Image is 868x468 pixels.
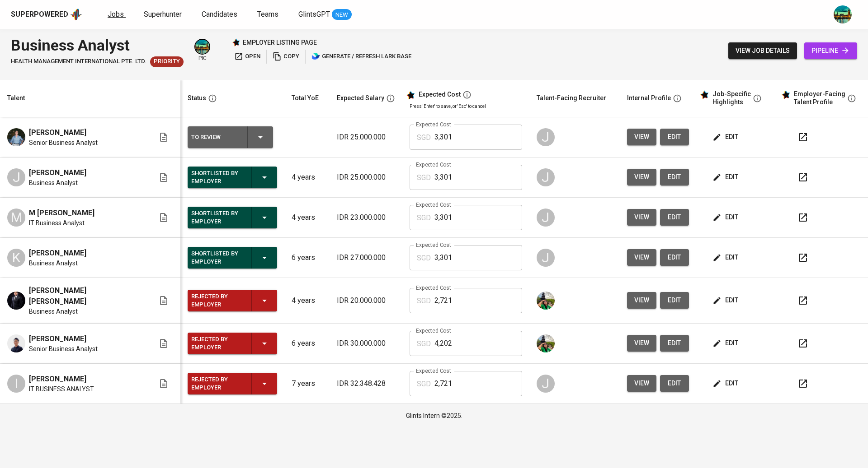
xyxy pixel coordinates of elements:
[667,378,682,389] span: edit
[232,50,263,64] button: open
[188,290,277,311] button: Rejected by Employer
[714,252,738,263] span: edit
[337,252,395,263] p: IDR 27.000.000
[188,333,277,354] button: Rejected by Employer
[188,207,277,228] button: Shortlisted by Employer
[660,169,689,185] button: edit
[417,132,431,143] p: SGD
[406,91,415,100] img: glints_star.svg
[29,259,78,268] span: Business Analyst
[711,375,742,392] button: edit
[188,167,277,188] button: Shortlisted by Employer
[660,209,689,226] a: edit
[711,335,742,352] button: edit
[634,131,649,143] span: view
[191,131,240,143] div: To Review
[292,212,322,223] p: 4 years
[232,38,240,46] img: Glints Star
[660,249,689,266] button: edit
[667,252,682,263] span: edit
[537,128,555,146] div: J
[108,10,124,19] span: Jobs
[667,131,682,143] span: edit
[627,169,656,185] button: view
[834,5,852,23] img: a5d44b89-0c59-4c54-99d0-a63b29d42bd3.jpg
[29,285,144,307] span: [PERSON_NAME] [PERSON_NAME]
[29,167,86,178] span: [PERSON_NAME]
[700,90,709,99] img: glints_star.svg
[29,138,98,147] span: Senior Business Analyst
[627,249,656,266] button: view
[781,90,790,99] img: glints_star.svg
[202,9,239,20] a: Candidates
[144,10,182,19] span: Superhunter
[292,378,322,389] p: 7 years
[714,171,738,183] span: edit
[634,295,649,306] span: view
[243,38,317,47] p: employer listing page
[70,8,82,21] img: app logo
[144,9,184,20] a: Superhunter
[660,375,689,392] button: edit
[537,168,555,186] div: J
[660,335,689,352] button: edit
[711,169,742,185] button: edit
[29,178,78,187] span: Business Analyst
[337,212,395,223] p: IDR 23.000.000
[667,171,682,183] span: edit
[711,249,742,266] button: edit
[627,209,656,226] button: view
[11,34,184,56] div: Business Analyst
[811,45,850,56] span: pipeline
[714,378,738,389] span: edit
[634,378,649,389] span: view
[191,167,244,187] div: Shortlisted by Employer
[714,131,738,143] span: edit
[191,374,244,394] div: Rejected by Employer
[667,212,682,223] span: edit
[627,292,656,309] button: view
[194,39,210,62] div: pic
[292,252,322,263] p: 6 years
[627,93,671,104] div: Internal Profile
[292,172,322,183] p: 4 years
[714,338,738,349] span: edit
[660,292,689,309] button: edit
[337,93,384,104] div: Expected Salary
[417,253,431,264] p: SGD
[794,90,845,106] div: Employer-Facing Talent Profile
[537,249,555,267] div: J
[714,295,738,306] span: edit
[188,126,273,148] button: To Review
[410,103,522,110] p: Press 'Enter' to save, or 'Esc' to cancel
[188,93,206,104] div: Status
[7,128,25,146] img: Prabu Alif Anggadiputra
[634,212,649,223] span: view
[417,338,431,349] p: SGD
[537,334,555,352] img: eva@glints.com
[634,171,649,183] span: view
[191,291,244,310] div: Rejected by Employer
[417,213,431,223] p: SGD
[29,248,86,259] span: [PERSON_NAME]
[191,334,244,353] div: Rejected by Employer
[7,249,25,267] div: K
[627,335,656,352] button: view
[804,42,857,59] a: pipeline
[195,40,209,54] img: a5d44b89-0c59-4c54-99d0-a63b29d42bd3.jpg
[29,127,86,138] span: [PERSON_NAME]
[660,129,689,145] button: edit
[332,10,352,19] span: NEW
[188,373,277,394] button: Rejected by Employer
[292,295,322,306] p: 4 years
[417,379,431,389] p: SGD
[188,247,277,269] button: Shortlisted by Employer
[150,57,184,66] span: Priority
[537,292,555,310] img: eva@glints.com
[627,375,656,392] button: view
[298,9,352,20] a: GlintsGPT NEW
